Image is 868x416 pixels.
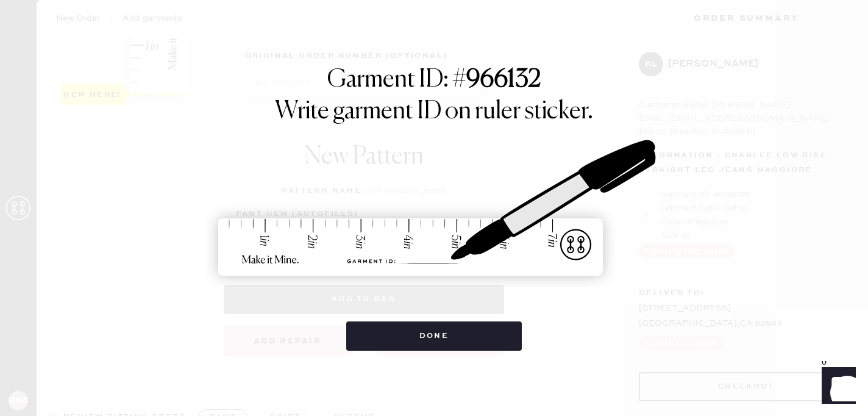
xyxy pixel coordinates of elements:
img: ruler-sticker-sharpie.svg [205,108,663,309]
button: Done [346,321,522,351]
iframe: Front Chat [810,361,863,414]
h1: Write garment ID on ruler sticker. [275,97,593,126]
strong: 966132 [466,68,541,92]
h1: Garment ID: # [327,65,541,97]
